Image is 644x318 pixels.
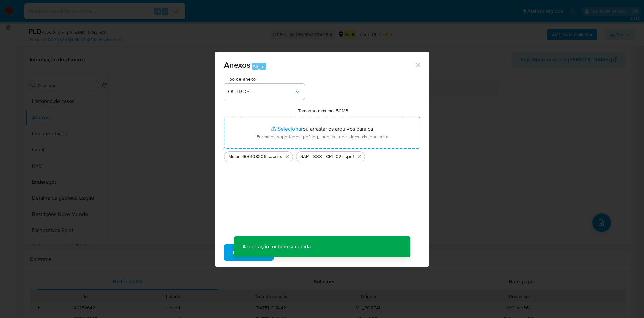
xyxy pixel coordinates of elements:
[228,153,273,160] span: Mulan 606108306_2025_09_10_13_02_35
[224,84,305,100] button: OUTROS
[346,153,354,160] span: .pdf
[234,236,319,257] p: A operação foi bem sucedida
[224,59,250,71] span: Anexos
[224,244,274,261] button: Subir arquivo
[355,153,363,161] button: Excluir SAR - XXX - CPF 02991928816 - WILSON ROBERTO DO NASCIMENTO.pdf
[300,153,346,160] span: SAR - XXX - CPF 02991928816 - [PERSON_NAME]
[283,153,291,161] button: Excluir Mulan 606108306_2025_09_10_13_02_35.xlsx
[226,77,306,81] span: Tipo de anexo
[224,149,420,162] ul: Arquivos selecionados
[273,153,282,160] span: .xlsx
[285,245,307,260] span: Cancelar
[228,88,294,95] span: OUTROS
[261,63,264,70] span: a
[253,63,258,70] span: Alt
[414,62,420,68] button: Fechar
[233,245,265,260] span: Subir arquivo
[298,108,348,114] label: Tamanho máximo: 50MB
